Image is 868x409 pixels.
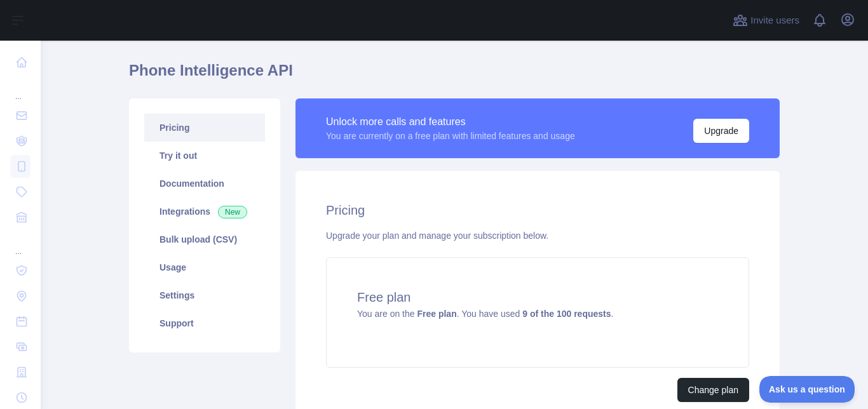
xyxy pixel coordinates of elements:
button: Upgrade [693,119,749,143]
strong: Free plan [417,309,456,319]
a: Bulk upload (CSV) [144,225,265,253]
span: New [218,206,247,218]
div: You are currently on a free plan with limited features and usage [326,130,575,142]
a: Documentation [144,170,265,198]
span: You are on the . You have used . [357,309,613,319]
div: ... [10,231,31,257]
a: Try it out [144,142,265,170]
span: Invite users [750,13,799,28]
iframe: Toggle Customer Support [759,376,855,403]
a: Support [144,309,265,337]
h1: Phone Intelligence API [129,60,780,91]
div: ... [10,76,31,102]
strong: 9 of the 100 requests [522,309,611,319]
a: Pricing [144,114,265,142]
a: Usage [144,253,265,281]
a: Integrations New [144,198,265,225]
h2: Pricing [326,201,749,219]
button: Change plan [677,378,749,402]
div: Upgrade your plan and manage your subscription below. [326,229,749,242]
div: Unlock more calls and features [326,114,575,130]
h4: Free plan [357,288,718,306]
button: Invite users [730,10,802,30]
a: Settings [144,281,265,309]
